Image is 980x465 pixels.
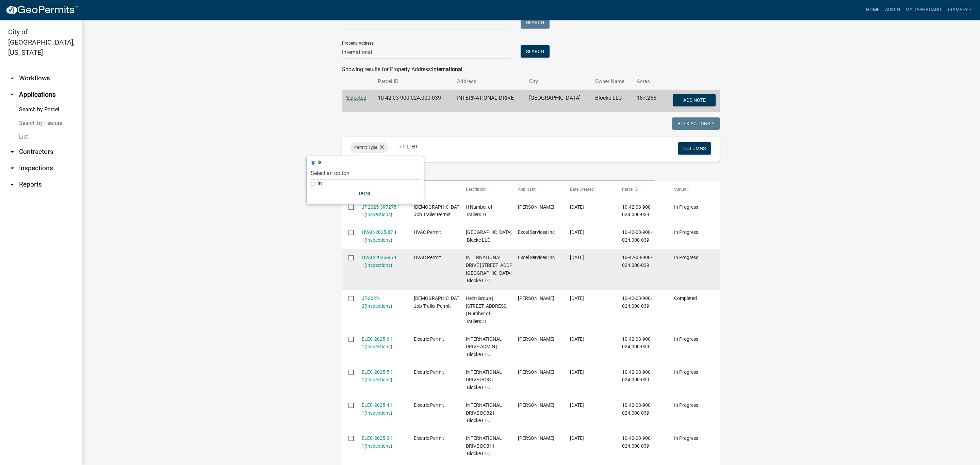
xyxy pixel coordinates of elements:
[362,228,401,244] div: ( )
[466,336,502,357] span: INTERNATIONAL DRIVE ADMIN | Blocke LLC
[570,187,594,192] span: Date Created
[414,402,444,408] span: Electric Permit
[362,402,393,416] a: ELEC-2025-4 1 1
[518,369,554,375] span: Andrew Ratliff
[407,181,459,197] datatable-header-cell: Type
[518,204,554,210] span: steve weber
[466,187,487,192] span: Description
[521,45,550,58] button: Search
[317,160,322,165] label: is
[570,435,584,441] span: 01/02/2025
[674,204,698,210] span: In Progress
[570,204,584,210] span: 03/31/2025
[616,181,668,197] datatable-header-cell: Parcel ID
[622,204,652,218] span: 10-42-03-900-024.000-039
[311,187,420,199] button: Done
[622,402,652,416] span: 10-42-03-900-024.000-039
[672,117,720,130] button: Bulk Actions
[570,336,584,342] span: 01/02/2025
[414,369,444,375] span: Electric Permit
[882,3,903,16] a: Admin
[362,435,393,449] a: ELEC-2025-3 1 1
[466,295,508,324] span: Helm Group | 400 International Drive | Number of Trailers: 8
[518,336,554,342] span: Andrew Ratliff
[366,212,391,217] a: Inspections
[414,336,444,342] span: Electric Permit
[673,94,716,106] button: Add Note
[466,402,502,423] span: INTERNATIONAL DRIVE DCB2 | Blocke LLC
[668,181,720,197] datatable-header-cell: Status
[518,402,554,408] span: Andrew Ratliff
[591,90,633,112] td: Blocke LLC
[674,187,686,192] span: Status
[366,410,391,416] a: Inspections
[362,203,401,219] div: ( )
[366,377,391,382] a: Inspections
[466,435,502,456] span: INTERNATIONAL DRIVE DCB1 | Blocke LLC
[563,181,616,197] datatable-header-cell: Date Created
[674,369,698,375] span: In Progress
[354,145,377,150] span: Permit Type
[342,167,655,181] input: Search for applications
[362,335,401,351] div: ( )
[366,303,391,309] a: Inspections
[511,181,563,197] datatable-header-cell: Applicant
[362,229,397,243] a: HVAC-2025-87 1 1
[346,95,366,101] a: Selected
[674,229,698,235] span: In Progress
[374,74,453,90] th: Parcel ID
[414,295,463,309] span: Temporary Job Trailer Permit
[432,66,462,73] strong: international
[466,229,514,243] span: INTERNATIONAL DRIVE IBOS Building | Blocke LLC
[362,369,393,383] a: ELEC-2025-5 1 1
[570,255,584,260] span: 02/14/2025
[678,142,711,155] button: Columns
[570,402,584,408] span: 01/02/2025
[518,229,555,235] span: Excel Services Inc
[570,369,584,375] span: 01/02/2025
[362,401,401,417] div: ( )
[414,435,444,441] span: Electric Permit
[674,295,697,301] span: Completed
[525,90,591,112] td: [GEOGRAPHIC_DATA]
[674,255,698,260] span: In Progress
[622,229,652,243] span: 10-42-03-900-024.000-039
[414,255,441,260] span: HVAC Permit
[8,91,16,99] i: arrow_drop_up
[8,180,16,189] i: arrow_drop_down
[459,181,511,197] datatable-header-cell: Description
[362,368,401,384] div: ( )
[622,336,652,350] span: 10-42-03-900-024.000-039
[362,434,401,450] div: ( )
[453,74,525,90] th: Address
[362,294,401,310] div: ( )
[362,336,393,350] a: ELEC-2025-6 1 1
[674,336,698,342] span: In Progress
[518,435,554,441] span: Andrew Ratliff
[674,435,698,441] span: In Progress
[366,344,391,349] a: Inspections
[622,187,638,192] span: Parcel ID
[342,65,720,74] div: Showing results for Property Address:
[518,295,554,301] span: Scott Truitt
[362,254,401,269] div: ( )
[591,74,633,90] th: Owner Name
[863,3,882,16] a: Home
[622,369,652,383] span: 10-42-03-900-024.000-039
[674,402,698,408] span: In Progress
[944,3,975,16] a: jramsey
[570,295,584,301] span: 01/15/2025
[374,90,453,112] td: 10-42-03-900-024.000-039
[453,90,525,112] td: INTERNATIONAL DRIVE
[362,255,397,268] a: HVAC-2025-86 1 1
[518,187,536,192] span: Applicant
[393,141,423,153] a: + Filter
[466,255,522,283] span: INTERNATIONAL DRIVE 300 International Drive, Administration Building | Blocke LLC
[518,255,555,260] span: Excel Services Inc
[317,181,322,186] label: in
[414,204,463,218] span: Temporary Job Trailer Permit
[525,74,591,90] th: City
[466,369,502,390] span: INTERNATIONAL DRIVE IBOS | Blocke LLC
[622,295,652,309] span: 10-42-03-900-024.000-039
